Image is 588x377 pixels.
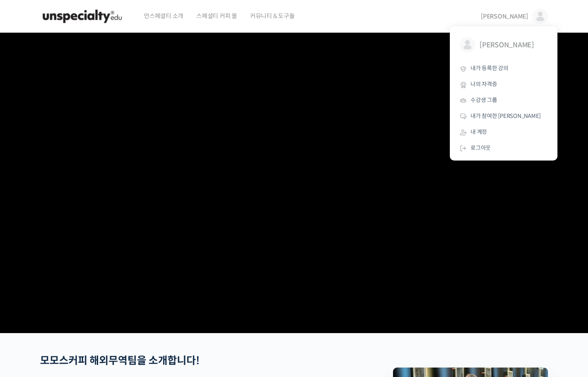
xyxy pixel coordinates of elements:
[133,286,143,293] span: 설정
[40,354,200,367] strong: 모모스커피 해외무역팀을 소개합니다!
[470,80,497,88] span: 나의 자격증
[470,128,487,136] span: 내 계정
[453,124,554,140] a: 내 계정
[57,273,111,294] a: 대화
[111,273,165,294] a: 설정
[470,112,541,120] span: 내가 참여한 [PERSON_NAME]
[453,140,554,156] a: 로그아웃
[453,61,554,77] a: 내가 등록한 강의
[453,93,554,108] a: 수강생 그룹
[481,12,528,20] span: [PERSON_NAME]
[79,286,89,293] span: 대화
[27,286,32,293] span: 홈
[453,77,554,93] a: 나의 자격증
[453,108,554,124] a: 내가 참여한 [PERSON_NAME]
[480,37,543,53] span: [PERSON_NAME]
[470,96,497,104] span: 수강생 그룹
[3,273,57,294] a: 홈
[470,65,508,72] span: 내가 등록한 강의
[453,31,554,61] a: [PERSON_NAME]
[470,144,491,151] span: 로그아웃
